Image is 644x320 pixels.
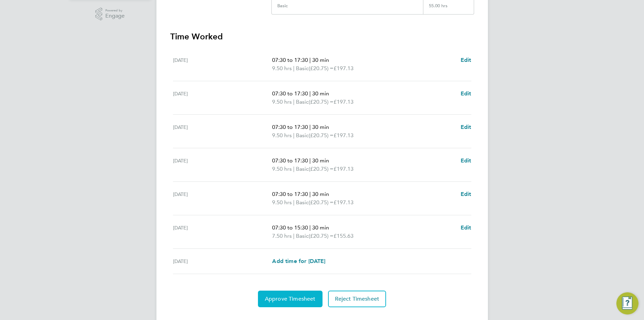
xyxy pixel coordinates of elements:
[309,65,334,72] span: (£20.75) =
[258,291,323,307] button: Approve Timesheet
[170,31,474,42] h3: Time Worked
[272,224,308,231] span: 07:30 to 15:30
[461,191,471,197] span: Edit
[461,56,471,64] a: Edit
[309,199,334,206] span: (£20.75) =
[328,291,386,307] button: Reject Timesheet
[95,8,125,21] a: Powered byEngage
[296,98,309,106] span: Basic
[173,224,272,240] div: [DATE]
[461,157,471,164] span: Edit
[309,132,334,139] span: (£20.75) =
[105,8,125,13] span: Powered by
[296,165,309,173] span: Basic
[296,198,309,207] span: Basic
[173,190,272,207] div: [DATE]
[293,166,295,172] span: |
[309,124,311,130] span: |
[272,124,308,130] span: 07:30 to 17:30
[272,166,292,172] span: 9.50 hrs
[309,191,311,197] span: |
[461,57,471,63] span: Edit
[296,131,309,140] span: Basic
[335,295,379,302] span: Reject Timesheet
[173,90,272,106] div: [DATE]
[461,224,471,232] a: Edit
[105,13,125,19] span: Engage
[272,199,292,206] span: 9.50 hrs
[272,132,292,139] span: 9.50 hrs
[272,258,325,264] span: Add time for [DATE]
[461,224,471,231] span: Edit
[293,132,295,139] span: |
[309,90,311,97] span: |
[309,57,311,63] span: |
[293,98,295,105] span: |
[173,257,272,265] div: [DATE]
[296,64,309,73] span: Basic
[293,199,295,206] span: |
[312,57,329,63] span: 30 min
[309,98,334,105] span: (£20.75) =
[312,157,329,164] span: 30 min
[461,90,471,98] a: Edit
[272,191,308,197] span: 07:30 to 17:30
[334,166,354,172] span: £197.13
[309,166,334,172] span: (£20.75) =
[272,57,308,63] span: 07:30 to 17:30
[461,90,471,97] span: Edit
[309,157,311,164] span: |
[272,98,292,105] span: 9.50 hrs
[616,292,638,314] button: Engage Resource Center
[309,224,311,231] span: |
[312,191,329,197] span: 30 min
[423,3,473,14] div: 55.00 hrs
[173,56,272,73] div: [DATE]
[312,224,329,231] span: 30 min
[293,65,295,72] span: |
[309,233,334,239] span: (£20.75) =
[334,65,354,72] span: £197.13
[312,124,329,130] span: 30 min
[334,98,354,105] span: £197.13
[265,295,316,302] span: Approve Timesheet
[334,233,354,239] span: £155.63
[461,157,471,165] a: Edit
[296,232,309,240] span: Basic
[334,199,354,206] span: £197.13
[272,157,308,164] span: 07:30 to 17:30
[173,123,272,140] div: [DATE]
[173,157,272,173] div: [DATE]
[272,90,308,97] span: 07:30 to 17:30
[272,65,292,72] span: 9.50 hrs
[461,123,471,131] a: Edit
[272,233,292,239] span: 7.50 hrs
[461,190,471,198] a: Edit
[334,132,354,139] span: £197.13
[461,124,471,130] span: Edit
[277,3,288,9] div: Basic
[293,233,295,239] span: |
[272,257,325,265] a: Add time for [DATE]
[312,90,329,97] span: 30 min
